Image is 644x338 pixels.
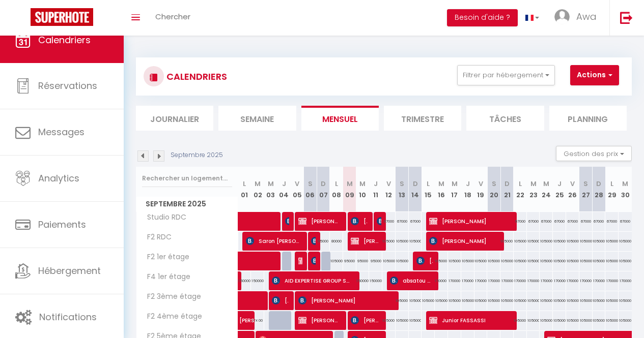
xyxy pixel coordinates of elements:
[409,291,422,310] div: 105000
[461,252,474,270] div: 105000
[514,167,527,212] th: 22
[514,291,527,310] div: 105000
[413,179,418,189] abbr: D
[527,311,540,330] div: 105000
[500,291,514,310] div: 105000
[487,167,500,212] th: 20
[474,167,488,212] th: 19
[382,212,396,231] div: 67000
[369,271,382,290] div: 150000
[447,9,518,26] button: Besoin d'aide ?
[619,212,632,231] div: 67000
[422,167,435,212] th: 15
[527,167,540,212] th: 23
[138,232,176,243] span: F2 RDC
[298,291,391,310] span: [PERSON_NAME]
[619,291,632,310] div: 105000
[369,167,382,212] th: 11
[492,179,496,189] abbr: S
[285,211,289,231] span: Abdourahim Ba
[474,271,488,290] div: 170000
[579,232,593,251] div: 105000
[298,311,341,330] span: [PERSON_NAME]
[576,10,597,23] span: Awa
[38,126,85,138] span: Messages
[540,252,553,270] div: 105000
[409,167,422,212] th: 14
[461,271,474,290] div: 170000
[138,291,204,302] span: F2 3ème étage
[382,252,396,270] div: 105000
[374,179,378,189] abbr: J
[136,106,213,131] li: Journalier
[330,252,343,270] div: 105000
[500,252,514,270] div: 105000
[593,252,606,270] div: 105000
[31,8,93,26] img: Super Booking
[553,271,566,290] div: 170000
[356,252,370,270] div: 95000
[540,167,553,212] th: 24
[138,212,189,223] span: Studio RDC
[487,271,500,290] div: 170000
[620,11,633,24] img: logout
[377,211,381,231] span: [PERSON_NAME]
[579,291,593,310] div: 105000
[303,167,317,212] th: 06
[396,311,409,330] div: 105000
[396,167,409,212] th: 13
[351,311,380,330] span: [PERSON_NAME] veyretout
[593,212,606,231] div: 67000
[540,232,553,251] div: 105000
[457,65,555,85] button: Filtrer par hébergement
[38,34,91,46] span: Calendriers
[429,211,510,231] span: [PERSON_NAME]
[435,271,448,290] div: 170000
[553,252,566,270] div: 105000
[530,179,537,189] abbr: M
[527,271,540,290] div: 170000
[311,251,315,270] span: [PERSON_NAME]
[155,11,190,22] span: Chercher
[487,291,500,310] div: 105000
[396,291,409,310] div: 105000
[519,179,522,189] abbr: L
[566,311,579,330] div: 105000
[566,291,579,310] div: 105000
[527,291,540,310] div: 105000
[540,291,553,310] div: 105000
[409,311,422,330] div: 105000
[435,252,448,270] div: 105000
[317,232,330,251] div: 95000
[619,311,632,330] div: 105000
[540,311,553,330] div: 105000
[264,167,277,212] th: 03
[514,212,527,231] div: 67000
[500,232,514,251] div: 105000
[553,232,566,251] div: 105000
[566,212,579,231] div: 67000
[540,271,553,290] div: 170000
[566,252,579,270] div: 105000
[605,252,619,270] div: 105000
[343,167,356,212] th: 09
[308,179,313,189] abbr: S
[255,179,261,189] abbr: M
[527,232,540,251] div: 105000
[553,212,566,231] div: 67000
[246,231,301,251] span: Saron [PERSON_NAME]
[593,271,606,290] div: 170000
[605,271,619,290] div: 170000
[396,232,409,251] div: 105000
[171,150,223,160] p: Septembre 2025
[593,232,606,251] div: 105000
[554,9,570,24] img: ...
[605,167,619,212] th: 29
[330,232,343,251] div: 80000
[527,212,540,231] div: 67000
[369,252,382,270] div: 95000
[317,167,330,212] th: 07
[138,271,193,283] span: F4 1er étage
[347,179,353,189] abbr: M
[505,179,510,189] abbr: D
